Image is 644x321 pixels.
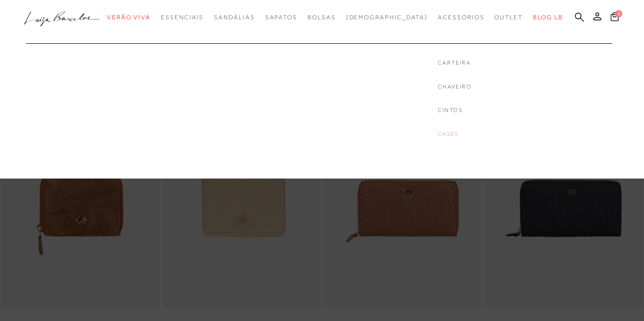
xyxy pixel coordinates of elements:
span: Outlet [494,14,523,21]
button: 0 [607,11,622,25]
a: categoryNavScreenReaderText [265,8,297,27]
a: categoryNavScreenReaderText [438,8,484,27]
a: categoryNavScreenReaderText [307,8,336,27]
span: Acessórios [438,14,484,21]
a: categoryNavScreenReaderText [214,8,255,27]
a: categoryNavScreenReaderText [161,8,204,27]
a: noSubCategoriesText [438,130,471,138]
span: Essenciais [161,14,204,21]
span: 0 [615,10,622,17]
a: noSubCategoriesText [438,106,471,114]
a: BLOG LB [533,8,563,27]
span: BLOG LB [533,14,563,21]
a: noSubCategoriesText [438,82,471,91]
a: noSubCategoriesText [346,8,428,27]
span: Verão Viva [107,14,151,21]
span: [DEMOGRAPHIC_DATA] [346,14,428,21]
a: categoryNavScreenReaderText [107,8,151,27]
a: noSubCategoriesText [438,59,471,67]
a: categoryNavScreenReaderText [494,8,523,27]
span: Sapatos [265,14,297,21]
span: Sandálias [214,14,255,21]
span: Bolsas [307,14,336,21]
